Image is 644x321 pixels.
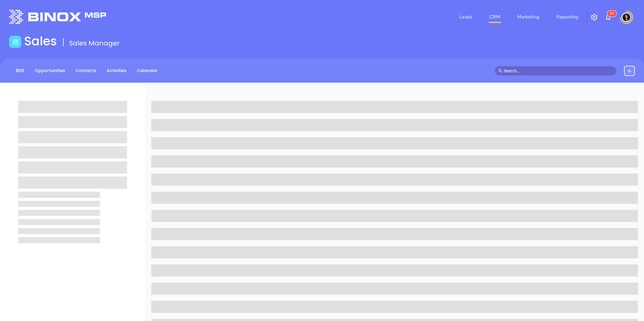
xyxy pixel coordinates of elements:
[554,11,581,23] a: Reporting
[498,69,502,73] span: search
[610,12,612,16] span: 9
[133,66,161,76] a: Calendar
[607,11,616,17] sup: 93
[515,11,542,23] a: Marketing
[69,38,120,48] span: Sales Manager
[605,14,612,21] img: iconNotification
[591,14,598,21] img: iconSetting
[12,66,28,76] a: BDR
[31,66,69,76] a: Opportunities
[9,10,106,24] img: logo
[24,34,57,48] h1: Sales
[612,12,614,16] span: 3
[72,66,100,76] a: Contacts
[457,11,475,23] a: Leads
[487,11,503,23] a: CRM
[504,68,613,74] input: Search…
[103,66,130,76] a: Activities
[622,12,631,22] img: user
